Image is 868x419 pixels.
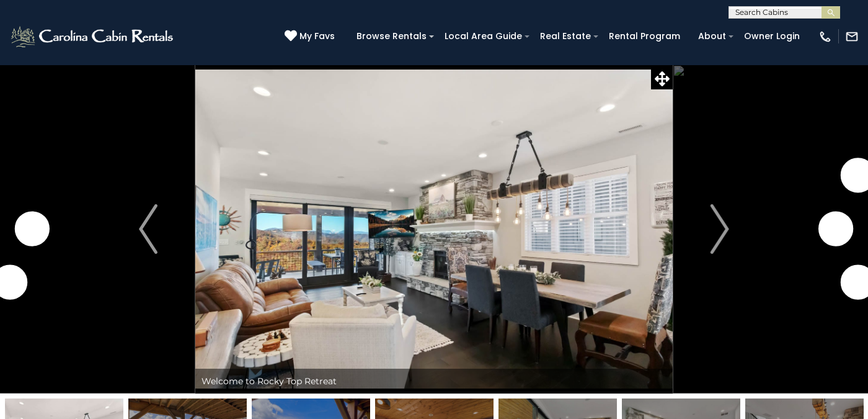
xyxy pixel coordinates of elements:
div: Welcome to Rocky Top Retreat [195,369,673,394]
a: My Favs [285,30,338,43]
a: Real Estate [534,27,597,46]
a: Rental Program [603,27,686,46]
button: Next [673,65,767,394]
a: Browse Rentals [350,27,433,46]
img: White-1-2.png [9,24,177,49]
a: About [692,27,732,46]
span: My Favs [299,30,335,43]
a: Local Area Guide [438,27,528,46]
img: phone-regular-white.png [818,30,832,43]
img: arrow [711,204,729,254]
button: Previous [101,65,195,394]
img: arrow [139,204,157,254]
a: Owner Login [738,27,806,46]
img: mail-regular-white.png [845,30,859,43]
